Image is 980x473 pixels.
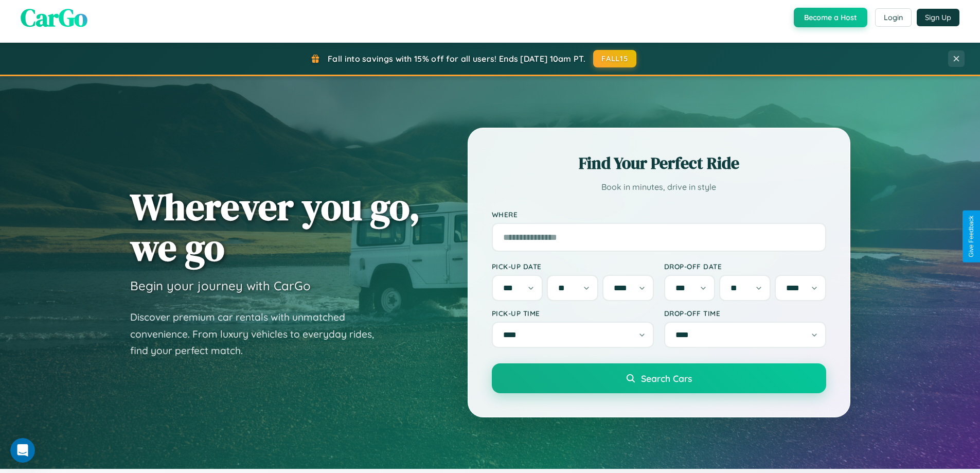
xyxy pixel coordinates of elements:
button: Login [875,8,912,27]
p: Discover premium car rentals with unmatched convenience. From luxury vehicles to everyday rides, ... [130,309,387,359]
label: Where [492,210,826,219]
label: Pick-up Time [492,309,654,318]
label: Drop-off Time [664,309,826,318]
span: Fall into savings with 15% off for all users! Ends [DATE] 10am PT. [328,54,585,64]
label: Drop-off Date [664,262,826,271]
label: Pick-up Date [492,262,654,271]
h2: Find Your Perfect Ride [492,152,826,174]
button: FALL15 [593,50,636,67]
button: Become a Host [794,8,867,27]
div: Give Feedback [968,216,975,257]
iframe: Intercom live chat [10,438,35,463]
p: Book in minutes, drive in style [492,180,826,195]
button: Sign Up [917,9,959,26]
span: Search Cars [641,373,692,384]
button: Search Cars [492,363,826,393]
h1: Wherever you go, we go [130,186,420,268]
span: CarGo [21,1,87,34]
h3: Begin your journey with CarGo [130,278,311,293]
